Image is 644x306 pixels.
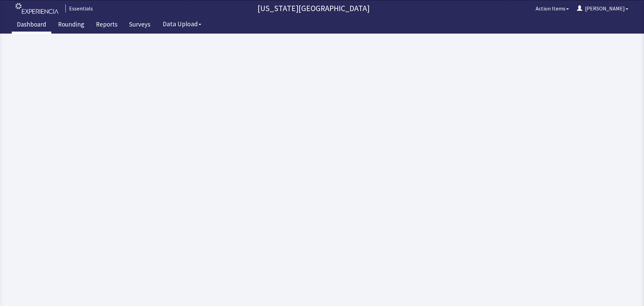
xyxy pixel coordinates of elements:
[65,4,93,12] div: Essentials
[159,18,205,30] button: Data Upload
[96,3,532,14] p: [US_STATE][GEOGRAPHIC_DATA]
[12,17,51,34] a: Dashboard
[124,17,155,34] a: Surveys
[532,2,573,15] button: Action Items
[91,17,122,34] a: Reports
[15,3,58,14] img: experiencia_logo.png
[573,2,632,15] button: [PERSON_NAME]
[53,17,89,34] a: Rounding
